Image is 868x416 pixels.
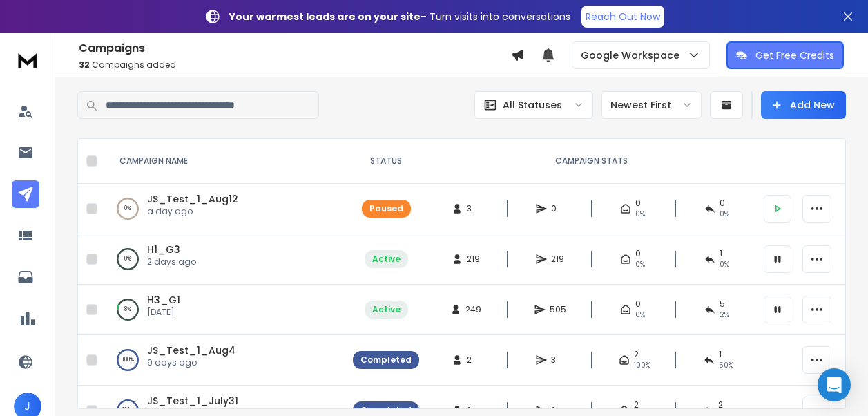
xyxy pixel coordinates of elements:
p: 9 days ago [147,357,235,368]
span: 0 [635,248,641,259]
span: 2 [467,405,481,416]
span: 2 [634,399,639,410]
a: JS_Test_1_Aug4 [147,343,235,357]
span: 0% [635,259,645,270]
span: 3 [551,354,565,366]
p: a day ago [147,206,238,217]
p: Reach Out Now [586,10,660,23]
p: 8 % [124,303,131,316]
span: 2 [718,399,723,410]
span: 2 [467,354,481,366]
td: 8%H3_G1[DATE] [103,285,345,335]
th: STATUS [345,139,427,184]
span: 0 [720,198,725,209]
p: Google Workspace [581,48,685,62]
span: 2 [551,405,565,416]
th: CAMPAIGN NAME [103,139,345,184]
span: 50 % [719,360,733,371]
span: 0 [551,203,565,214]
div: Active [372,304,401,315]
span: 219 [551,254,565,265]
a: H3_G1 [147,293,180,307]
span: 100 % [634,360,650,371]
span: 1 [720,248,722,259]
p: 0 % [124,252,131,266]
p: Campaigns added [79,59,511,70]
a: JS_Test_1_Aug12 [147,192,238,206]
div: Open Intercom Messenger [818,368,851,401]
span: 219 [467,254,481,265]
span: 2 [634,349,639,360]
button: Newest First [601,91,702,119]
button: Get Free Credits [726,41,844,69]
span: 32 [79,59,90,70]
p: 2 days ago [147,256,196,267]
img: logo [14,47,41,73]
h1: Campaigns [79,40,511,57]
td: 0%H1_G32 days ago [103,234,345,285]
a: JS_Test_1_July31 [147,394,238,408]
div: Active [372,254,401,265]
a: H1_G3 [147,243,180,256]
div: Completed [360,405,412,416]
span: 0% [635,209,645,220]
p: Get Free Credits [755,48,834,62]
button: Add New [761,91,846,119]
td: 0%JS_Test_1_Aug12a day ago [103,184,345,234]
p: [DATE] [147,307,180,318]
span: 505 [550,304,566,315]
th: CAMPAIGN STATS [427,139,755,184]
strong: Your warmest leads are on your site [229,10,421,23]
a: Reach Out Now [581,6,664,28]
p: – Turn visits into conversations [229,10,570,23]
span: 0% [720,209,729,220]
span: 3 [467,203,481,214]
td: 100%JS_Test_1_Aug49 days ago [103,335,345,386]
p: All Statuses [503,98,562,112]
p: 100 % [122,353,134,367]
span: 0 % [720,259,729,270]
span: 2 % [720,310,729,321]
span: 249 [465,304,481,315]
p: 0 % [124,202,131,216]
span: 0% [635,310,645,321]
span: 1 [719,349,722,360]
span: 5 [720,299,725,310]
div: Paused [369,203,403,214]
div: Completed [360,354,412,366]
span: 0 [635,198,641,209]
span: 0 [635,299,641,310]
